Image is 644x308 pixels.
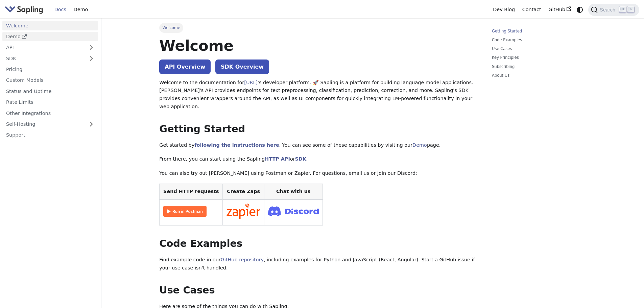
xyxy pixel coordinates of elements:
a: Sapling.ai [5,5,46,15]
p: You can also try out [PERSON_NAME] using Postman or Zapier. For questions, email us or join our D... [159,169,477,177]
button: Expand sidebar category 'SDK' [85,53,98,63]
a: following the instructions here [194,142,279,148]
a: GitHub [545,4,575,15]
a: Demo [2,32,98,42]
a: Custom Models [2,75,98,85]
a: Welcome [2,21,98,30]
a: API Overview [159,60,211,74]
a: About Us [492,72,583,79]
a: Contact [519,4,545,15]
h2: Getting Started [159,123,477,135]
th: Send HTTP requests [160,184,223,199]
a: Dev Blog [489,4,518,15]
a: SDK [2,53,85,63]
a: Self-Hosting [2,119,98,129]
p: Welcome to the documentation for 's developer platform. 🚀 Sapling is a platform for building lang... [159,79,477,111]
kbd: K [627,6,634,13]
h2: Use Cases [159,284,477,297]
a: Pricing [2,65,98,74]
img: Join Discord [268,204,319,218]
a: Status and Uptime [2,86,98,96]
a: [URL] [244,80,258,85]
span: Search [598,7,619,13]
th: Create Zaps [223,184,264,199]
a: Docs [51,4,70,15]
a: API [2,43,85,52]
a: HTTP API [265,156,290,162]
a: SDK [295,156,306,162]
nav: Breadcrumbs [159,23,477,32]
a: SDK Overview [215,60,269,74]
button: Switch between dark and light mode (currently system mode) [575,5,585,15]
p: Get started by . You can see some of these capabilities by visiting our page. [159,141,477,149]
a: Rate Limits [2,97,98,107]
th: Chat with us [264,184,323,199]
img: Sapling.ai [5,5,43,15]
a: Getting Started [492,28,583,34]
button: Search (Ctrl+K) [588,4,639,16]
a: Other Integrations [2,108,98,118]
a: Demo [412,142,427,148]
a: Demo [70,4,92,15]
a: GitHub repository [221,257,264,262]
a: Support [2,130,98,140]
img: Connect in Zapier [226,204,260,219]
h2: Code Examples [159,238,477,250]
a: Subscribing [492,64,583,70]
p: From there, you can start using the Sapling or . [159,155,477,163]
h1: Welcome [159,37,477,55]
a: Code Examples [492,37,583,43]
p: Find example code in our , including examples for Python and JavaScript (React, Angular). Start a... [159,256,477,272]
button: Expand sidebar category 'API' [85,43,98,52]
span: Welcome [159,23,183,32]
a: Use Cases [492,46,583,52]
img: Run in Postman [163,206,207,217]
a: Key Principles [492,54,583,61]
